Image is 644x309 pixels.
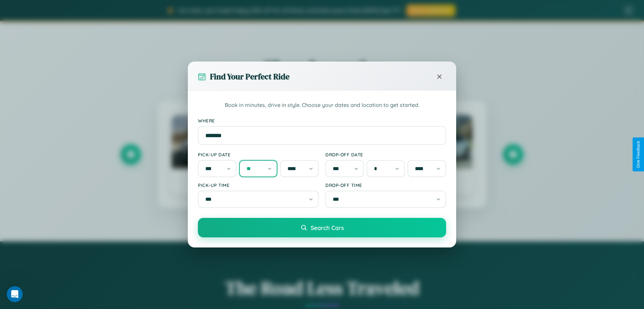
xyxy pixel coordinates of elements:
button: Search Cars [198,218,446,237]
label: Pick-up Date [198,152,319,157]
span: Search Cars [311,224,344,231]
label: Where [198,118,446,123]
label: Pick-up Time [198,182,319,188]
h3: Find Your Perfect Ride [210,71,289,82]
p: Book in minutes, drive in style. Choose your dates and location to get started. [198,101,446,110]
label: Drop-off Time [325,182,446,188]
label: Drop-off Date [325,152,446,157]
